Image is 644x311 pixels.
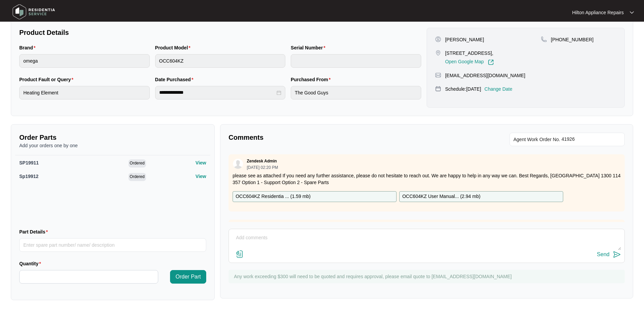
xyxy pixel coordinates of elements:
img: user.svg [233,159,243,169]
p: View [195,159,206,166]
input: Product Fault or Query [19,86,150,99]
input: Date Purchased [159,89,276,96]
a: Open Google Map [445,59,494,65]
p: OCC604KZ User Manual... ( 2.94 mb ) [402,193,480,200]
p: Comments [229,133,422,142]
img: map-pin [435,86,441,92]
label: Product Model [155,44,193,51]
label: Product Fault or Query [19,76,76,83]
img: dropdown arrow [630,11,634,14]
label: Part Details [19,228,51,235]
span: Agent Work Order No. [514,135,560,143]
img: send-icon.svg [613,250,621,259]
p: OCC604KZ Residentia ... ( 1.59 mb ) [236,193,311,200]
label: Serial Number [291,44,328,51]
label: Quantity [19,260,44,267]
input: Purchased From [291,86,421,99]
span: Sp19912 [19,174,39,179]
p: Hilton Appliance Repairs [572,9,624,16]
p: View [195,173,206,180]
p: Any work exceeding $300 will need to be quoted and requires approval, please email quote to [EMAI... [234,273,621,280]
button: Order Part [170,270,206,284]
input: Part Details [19,238,206,252]
input: Product Model [155,54,286,68]
button: Send [597,250,621,259]
img: user-pin [435,36,441,42]
input: Brand [19,54,150,68]
input: Add Agent Work Order No. [562,135,621,143]
p: Add your orders one by one [19,142,206,149]
img: Link-External [488,59,494,65]
label: Brand [19,44,38,51]
label: Purchased From [291,76,333,83]
span: Ordered [128,159,146,168]
p: [STREET_ADDRESS], [445,50,494,57]
p: Zendesk Admin [247,158,277,164]
span: Order Part [175,273,201,281]
img: map-pin [541,36,547,42]
img: residentia service logo [10,2,57,22]
p: Change Date [484,86,512,92]
div: Send [597,251,610,258]
p: [PERSON_NAME] [445,36,484,43]
label: Date Purchased [155,76,196,83]
span: Ordered [128,173,146,181]
img: file-attachment-doc.svg [236,250,244,258]
p: [PHONE_NUMBER] [551,36,594,43]
input: Serial Number [291,54,421,68]
p: Product Details [19,28,421,37]
input: Quantity [20,270,158,283]
img: map-pin [435,72,441,78]
p: Order Parts [19,133,206,142]
p: [EMAIL_ADDRESS][DOMAIN_NAME] [445,72,525,79]
img: map-pin [435,50,441,56]
p: [DATE] 02:20 PM [247,165,278,170]
p: please see as attached If you need any further assistance, please do not hesitate to reach out. W... [233,172,621,186]
p: Schedule: [DATE] [445,86,481,92]
span: SP19911 [19,160,39,165]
